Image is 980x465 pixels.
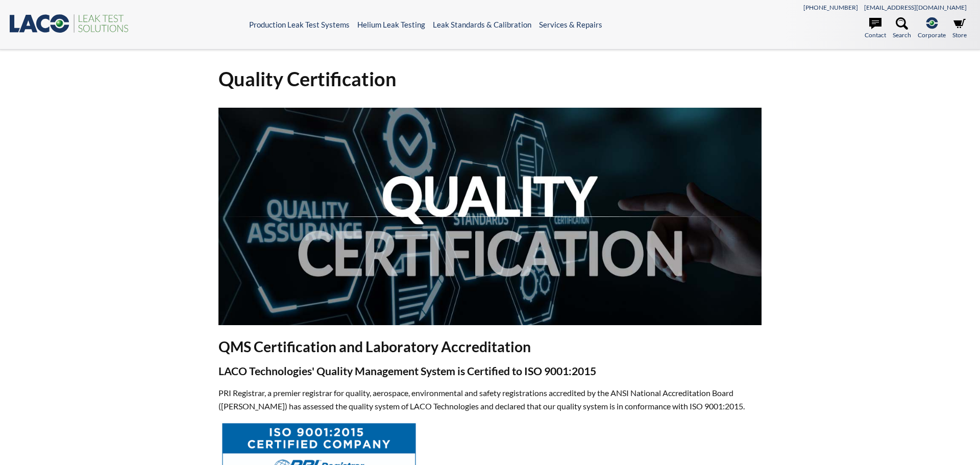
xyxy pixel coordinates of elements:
a: Store [952,17,967,40]
a: Production Leak Test Systems [249,20,350,29]
span: Corporate [918,30,946,40]
h1: Quality Certification [218,66,762,91]
h2: QMS Certification and Laboratory Accreditation [218,337,762,356]
a: [PHONE_NUMBER] [803,4,858,11]
h3: LACO Technologies' Quality Management System is Certified to ISO 9001:2015 [218,364,762,379]
a: Helium Leak Testing [357,20,425,29]
img: Quality Certification header [218,108,762,325]
a: Leak Standards & Calibration [433,20,531,29]
p: PRI Registrar, a premier registrar for quality, aerospace, environmental and safety registrations... [218,386,762,412]
a: Contact [865,17,886,40]
a: Search [893,17,911,40]
a: [EMAIL_ADDRESS][DOMAIN_NAME] [864,4,967,11]
a: Services & Repairs [539,20,602,29]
